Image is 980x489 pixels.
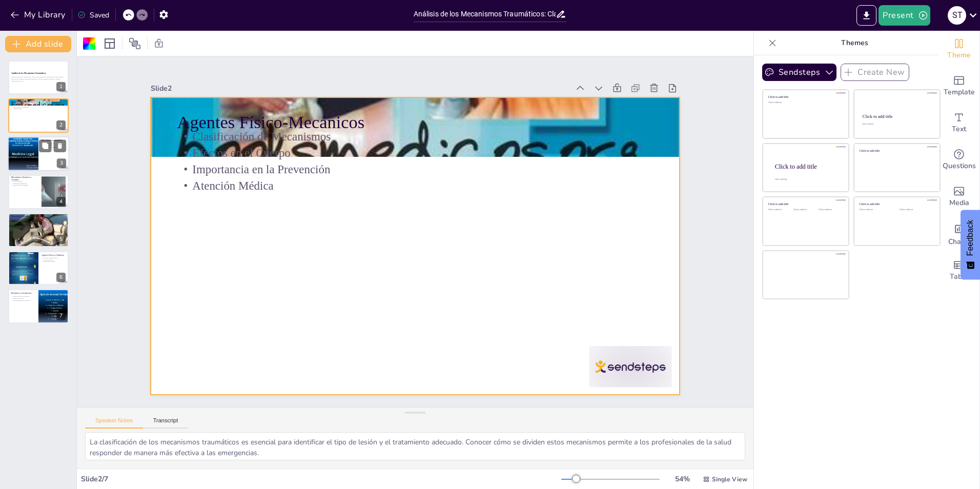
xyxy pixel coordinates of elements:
[8,7,70,23] button: My Library
[42,261,66,263] p: Medidas de Seguridad
[254,35,649,328] p: Importancia en la Prevención
[943,160,976,172] span: Questions
[11,80,66,82] p: Generated with [URL]
[819,209,842,211] div: Click to add text
[768,101,842,104] div: Click to add text
[11,72,46,74] strong: Análisis de los Mecanismos Traumáticos
[938,31,979,68] div: Change the overall theme
[712,475,747,483] span: Single View
[961,210,980,279] button: Feedback - Show survey
[11,108,66,110] p: Atención Médica
[11,299,35,301] p: Empoderamiento del Estudiante
[8,60,69,94] div: 1
[42,144,66,146] p: Atención Urgente
[101,35,118,52] div: Layout
[670,474,695,484] div: 54 %
[5,36,71,52] button: Add slide
[950,271,968,282] span: Table
[39,139,51,152] button: Duplicate Slide
[77,10,109,20] div: Saved
[56,311,66,320] div: 7
[11,292,35,295] p: Resumen y Conclusiones
[11,104,66,106] p: Efectos en el Cuerpo
[952,124,966,135] span: Text
[11,298,35,300] p: Prevención Efectiva
[793,209,816,211] div: Click to add text
[11,76,66,80] p: Este análisis aborda la clasificación y efectos de los agentes físico-mecánicos que causan trauma...
[863,114,931,119] div: Click to add title
[11,100,66,103] p: Agentes Físico-Mecánicos
[856,5,876,26] button: Export to PowerPoint
[966,220,975,256] span: Feedback
[938,252,979,289] div: Add a table
[11,185,38,187] p: Importancia del Tratamiento
[8,175,69,209] div: 4
[768,209,791,211] div: Click to add text
[264,22,659,314] p: Efectos en el Cuerpo
[56,235,66,244] div: 5
[81,474,561,484] div: Slide 2 / 7
[274,8,668,301] p: Clasificación de Mecanismos
[42,259,66,261] p: Lesiones Químicas
[944,87,975,98] span: Template
[85,432,745,460] textarea: La clasificación de los mecanismos traumáticos es esencial para identificar el tipo de lesión y e...
[948,236,970,248] span: Charts
[11,220,66,222] p: Prevención de Complicaciones
[56,82,66,91] div: 1
[938,178,979,215] div: Add images, graphics, shapes or video
[768,202,842,206] div: Click to add title
[947,50,971,61] span: Theme
[781,31,928,55] p: Themes
[8,98,69,132] div: 2
[938,141,979,178] div: Get real-time input from your audience
[938,215,979,252] div: Add charts and graphs
[8,251,69,285] div: 6
[245,48,640,341] p: Atención Médica
[11,176,38,181] p: Mecanismos Abrasivos y Cortantes
[11,181,38,183] p: Tipos de Lesiones
[938,105,979,141] div: Add text boxes
[948,6,966,25] div: s T
[414,7,556,22] input: Insert title
[11,217,66,219] p: Lesiones Graves
[949,197,969,209] span: Media
[42,257,66,259] p: Daños por Agentes Físicos
[11,296,35,298] p: Importancia del Conocimiento
[129,37,141,50] span: Position
[11,214,66,217] p: Mecanismos Punzantes y Cortopunzantes
[8,136,69,171] div: 3
[879,5,930,26] button: Present
[42,146,66,148] p: Prevención de Lesiones
[11,182,38,185] p: Prevención de Infecciones
[768,95,842,99] div: Click to add title
[42,254,66,257] p: Agentes Físicos y Químicos
[860,149,933,152] div: Click to add title
[11,106,66,108] p: Importancia en la Prevención
[948,5,966,26] button: s T
[11,102,66,104] p: Clasificación de Mecanismos
[775,178,840,180] div: Click to add body
[841,64,909,81] button: Create New
[860,209,892,211] div: Click to add text
[143,417,189,429] button: Transcript
[42,142,66,145] p: Lesiones Comunes
[42,139,66,142] p: Mecanismo Contundente
[862,124,930,126] div: Click to add text
[11,219,66,221] p: Atención Médica Inmediata
[8,213,69,247] div: 5
[900,209,932,211] div: Click to add text
[56,197,66,206] div: 4
[938,68,979,105] div: Add ready made slides
[860,202,933,206] div: Click to add title
[762,64,836,81] button: Sendsteps
[775,162,841,170] div: Click to add title
[57,158,66,168] div: 3
[56,120,66,130] div: 2
[85,417,143,429] button: Speaker Notes
[8,289,69,323] div: 7
[54,139,66,152] button: Delete Slide
[56,273,66,282] div: 6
